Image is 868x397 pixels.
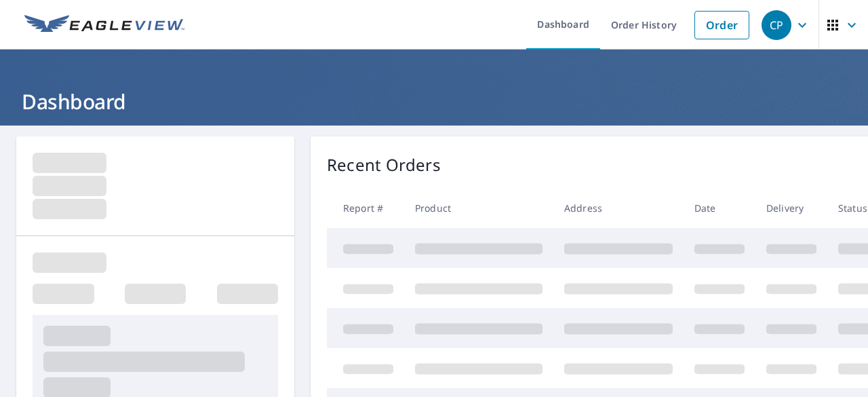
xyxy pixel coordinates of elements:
[694,11,749,39] a: Order
[755,188,827,228] th: Delivery
[404,188,553,228] th: Product
[553,188,684,228] th: Address
[16,88,852,115] h1: Dashboard
[684,188,755,228] th: Date
[327,188,404,228] th: Report #
[24,15,184,35] img: EV Logo
[327,153,441,177] p: Recent Orders
[762,10,791,40] div: CP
